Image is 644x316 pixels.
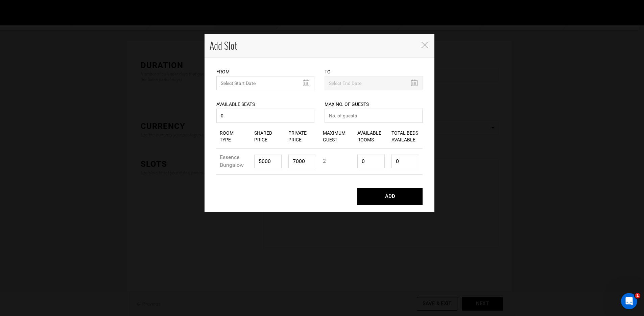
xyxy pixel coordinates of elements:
[325,101,369,108] label: Max No. of Guests
[210,39,414,52] h4: Add Slot
[388,125,423,148] div: Total Beds Available
[325,68,331,75] label: To
[216,68,230,75] label: From
[421,41,428,48] button: Close
[323,158,326,164] span: 2
[251,125,285,148] div: Shared Price
[357,188,423,205] button: ADD
[354,125,388,148] div: Available Rooms
[635,293,640,298] span: 1
[216,109,314,123] input: Available Seats
[285,125,319,148] div: Private Price
[216,76,314,90] input: Select Start Date
[216,125,251,148] div: Room Type
[621,293,637,309] iframe: Intercom live chat
[325,109,423,123] input: No. of guests
[216,101,255,108] label: Available Seats
[319,125,354,148] div: Maximum Guest
[220,154,244,168] span: Essence Bungalow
